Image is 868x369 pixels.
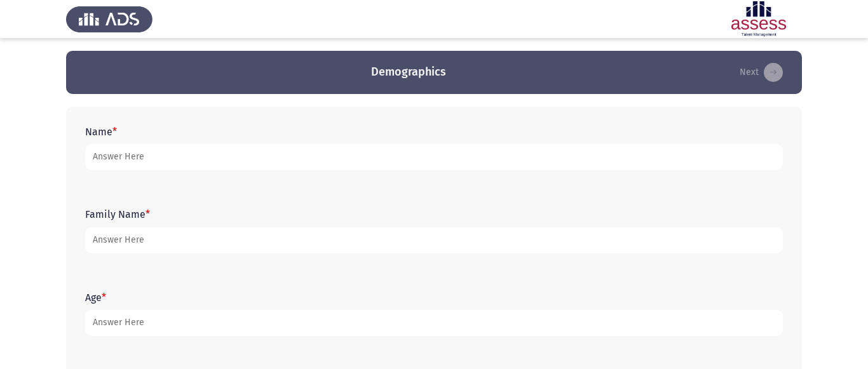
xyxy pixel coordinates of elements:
h3: Demographics [371,64,446,80]
input: add answer text [85,227,783,253]
label: Family Name [85,208,150,220]
label: Name [85,126,117,138]
label: Age [85,292,106,304]
img: Assessment logo of Assessment En (Focus & 16PD) [715,1,802,37]
img: Assess Talent Management logo [66,1,153,37]
input: add answer text [85,310,783,336]
input: add answer text [85,144,783,170]
button: load next page [736,62,787,83]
